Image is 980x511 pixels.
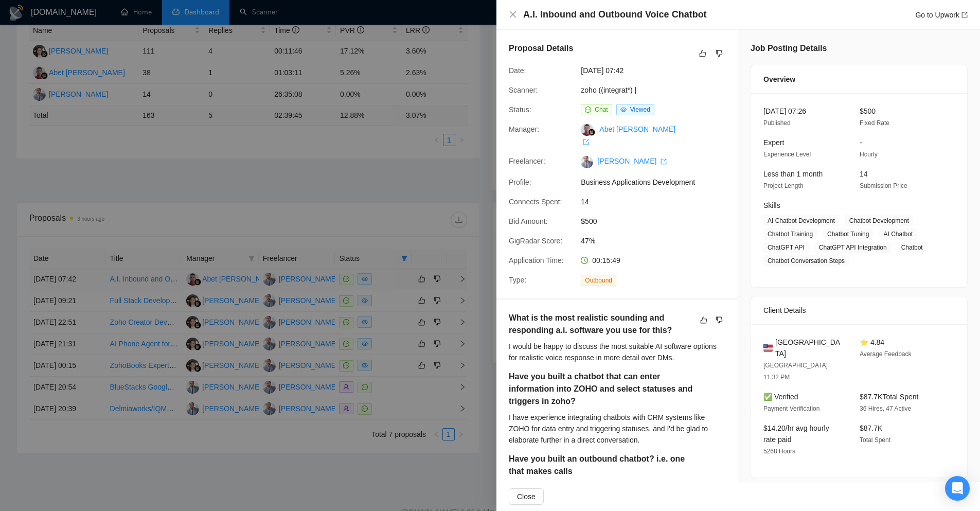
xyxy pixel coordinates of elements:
span: [DATE] 07:26 [763,107,806,115]
span: Published [763,119,791,127]
span: Type: [509,276,526,284]
span: Connects Spent: [509,198,562,206]
span: Hourly [860,151,878,158]
h5: Have you built an outbound chatbot? i.e. one that makes calls [509,453,693,478]
span: $500 [860,107,876,115]
button: like [698,314,710,326]
span: close [509,10,517,19]
span: - [860,138,862,147]
span: Manager: [509,125,539,133]
span: Application Time: [509,256,564,265]
span: $87.7K [860,424,882,432]
h5: Job Posting Details [751,42,827,55]
button: like [697,47,709,60]
div: I have experience integrating chatbots with CRM systems like ZOHO for data entry and triggering s... [509,412,725,446]
span: export [661,158,667,165]
span: Average Feedback [860,350,912,358]
span: Outbound [581,275,616,286]
h5: Proposal Details [509,42,573,55]
img: 🇺🇸 [763,342,773,354]
h5: What is the most realistic sounding and responding a.i. software you use for this? [509,312,693,337]
span: $14.20/hr avg hourly rate paid [763,424,829,444]
span: [GEOGRAPHIC_DATA] 11:32 PM [763,362,828,381]
span: Viewed [630,106,650,113]
span: Chatbot [897,242,927,253]
span: Overview [763,74,795,85]
a: [PERSON_NAME] export [597,157,667,165]
button: Close [509,10,517,19]
span: AI Chatbot Development [763,215,839,226]
div: Client Details [763,296,955,324]
span: export [583,139,589,145]
span: 5268 Hours [763,448,795,455]
span: Skills [763,201,780,209]
span: Scanner: [509,86,538,94]
span: ChatGPT API Integration [815,242,891,253]
span: ⭐ 4.84 [860,338,884,346]
div: I have worked on projects involving outbound chatbots and I am keen to discuss my experience in t... [509,482,725,504]
span: Date: [509,66,526,75]
span: Status: [509,105,531,114]
span: $500 [581,216,735,227]
span: Profile: [509,178,531,186]
span: ✅ Verified [763,393,798,401]
a: Abet [PERSON_NAME] export [581,125,675,146]
span: export [961,12,968,18]
span: Chatbot Training [763,228,817,240]
span: $87.7K Total Spent [860,393,918,401]
span: 14 [860,170,868,178]
div: I would be happy to discuss the most suitable AI software options for realistic voice response in... [509,341,725,363]
span: Chatbot Conversation Steps [763,255,849,267]
span: Fixed Rate [860,119,889,127]
span: message [585,107,591,113]
button: dislike [713,47,725,60]
span: like [700,316,707,324]
span: Freelancer: [509,157,545,165]
a: zoho ((integrat*) | [581,86,636,94]
span: clock-circle [581,257,588,264]
span: Project Length [763,182,803,189]
span: Submission Price [860,182,907,189]
span: ChatGPT API [763,242,809,253]
h5: Have you built a chatbot that can enter information into ZOHO and select statuses and triggers in... [509,371,693,408]
span: Experience Level [763,151,811,158]
a: Go to Upworkexport [915,11,968,19]
span: [GEOGRAPHIC_DATA] [775,337,843,359]
span: Close [517,491,536,502]
span: dislike [716,316,723,324]
img: gigradar-bm.png [588,129,595,136]
span: [DATE] 07:42 [581,65,735,76]
span: Total Spent [860,436,890,444]
span: dislike [716,49,723,58]
span: 14 [581,196,735,207]
img: c128VkDH7nOSrgLsgoVzFIzKqlqPuQqZ0JIDOyngEqnG2OHNurPRCTTB88-0k3y03h [581,156,593,168]
div: Open Intercom Messenger [945,476,970,501]
span: Less than 1 month [763,170,823,178]
span: Chat [595,106,608,113]
span: Business Applications Development [581,177,735,188]
button: Close [509,488,544,505]
span: Bid Amount: [509,217,548,225]
span: eye [620,107,627,113]
span: Chatbot Development [845,215,913,226]
span: AI Chatbot [879,228,917,240]
span: like [699,49,706,58]
span: 47% [581,235,735,246]
span: 00:15:49 [592,256,620,265]
span: Payment Verification [763,405,819,412]
span: 36 Hires, 47 Active [860,405,911,412]
span: Expert [763,138,784,147]
button: dislike [713,314,725,326]
span: GigRadar Score: [509,237,562,245]
span: Chatbot Tuning [823,228,873,240]
h4: A.I. Inbound and Outbound Voice Chatbot [523,8,707,21]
